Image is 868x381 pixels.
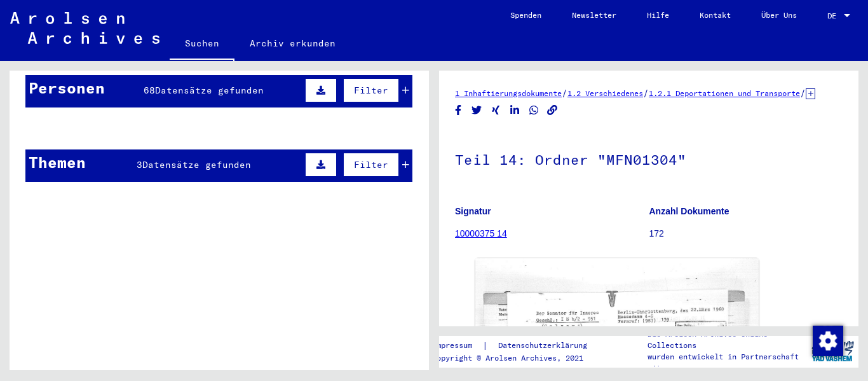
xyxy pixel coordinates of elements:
[432,339,602,352] div: |
[812,325,843,356] div: Zustimmung ändern
[144,85,155,96] span: 68
[643,87,649,99] span: /
[470,102,484,118] button: Share on Twitter
[455,130,843,186] h1: Teil 14: Ordner "MFN01304"
[452,102,465,118] button: Share on Facebook
[827,11,841,20] span: DE
[546,102,559,118] button: Copy link
[455,228,507,239] a: 10000375 14
[155,85,264,96] span: Datensätze gefunden
[649,206,729,216] b: Anzahl Dokumente
[649,88,800,98] a: 1.2.1 Deportationen und Transporte
[170,28,234,61] a: Suchen
[562,87,567,99] span: /
[10,12,159,44] img: Arolsen_neg.svg
[800,87,806,99] span: /
[508,102,522,118] button: Share on LinkedIn
[648,328,806,351] p: Die Arolsen Archives Online-Collections
[489,102,503,118] button: Share on Xing
[234,28,351,59] a: Archiv erkunden
[29,76,105,99] div: Personen
[354,85,388,96] span: Filter
[648,351,806,374] p: wurden entwickelt in Partnerschaft mit
[649,227,843,240] p: 172
[455,206,491,216] b: Signatur
[809,335,857,367] img: yv_logo.png
[432,339,482,352] a: Impressum
[455,88,562,98] a: 1 Inhaftierungsdokumente
[567,88,643,98] a: 1.2 Verschiedenes
[354,159,388,170] span: Filter
[488,339,602,352] a: Datenschutzerklärung
[527,102,541,118] button: Share on WhatsApp
[343,78,399,102] button: Filter
[343,153,399,177] button: Filter
[432,352,602,364] p: Copyright © Arolsen Archives, 2021
[813,326,843,356] img: Zustimmung ändern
